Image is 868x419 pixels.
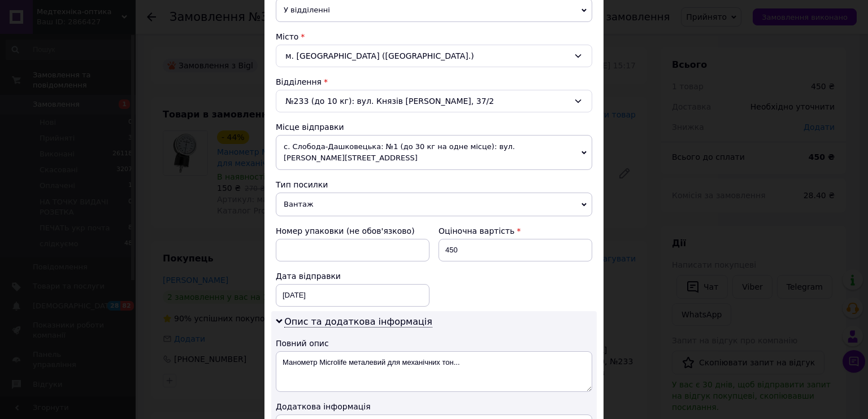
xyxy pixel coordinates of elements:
[276,45,592,67] div: м. [GEOGRAPHIC_DATA] ([GEOGRAPHIC_DATA].)
[284,316,432,328] span: Опис та додаткова інформація
[439,225,592,237] div: Оціночна вартість
[276,76,592,88] div: Відділення
[276,135,592,170] span: с. Слобода-Дашковецька: №1 (до 30 кг на одне місце): вул. [PERSON_NAME][STREET_ADDRESS]
[276,351,592,392] textarea: Манометр Microlife металевий для механічних тон...
[276,90,592,112] div: №233 (до 10 кг): вул. Князів [PERSON_NAME], 37/2
[276,338,592,349] div: Повний опис
[276,225,429,237] div: Номер упаковки (не обов'язково)
[276,31,592,42] div: Місто
[276,270,429,282] div: Дата відправки
[276,401,592,412] div: Додаткова інформація
[276,123,344,132] span: Місце відправки
[276,193,592,216] span: Вантаж
[276,180,328,189] span: Тип посилки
